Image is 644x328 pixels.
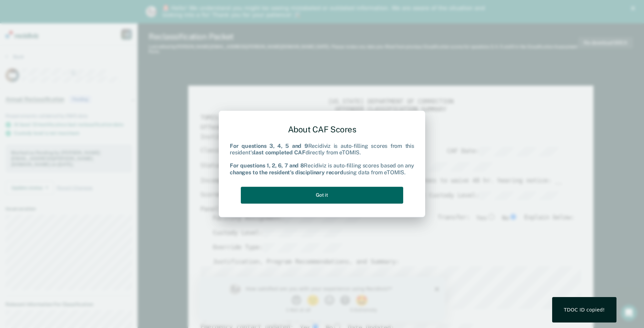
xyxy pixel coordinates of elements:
div: About CAF Scores [230,119,414,140]
div: 1 - Not at all [47,31,112,35]
button: 4 [141,19,153,29]
button: 2 [108,19,122,29]
img: Profile image for Kim [146,6,157,17]
b: last completed CAF [254,149,305,156]
div: Recidiviz is auto-filling scores from this resident's directly from eTOMIS. Recidiviz is auto-fil... [230,143,414,176]
button: 5 [157,19,171,29]
div: TDOC ID copied! [564,307,605,313]
b: For questions 1, 2, 6, 7 and 8 [230,163,304,169]
button: Got it [241,187,403,204]
b: For questions 3, 4, 5 and 9 [230,143,308,149]
button: 3 [125,19,137,29]
b: changes to the resident's disciplinary record [230,169,343,176]
div: 5 - Extremely [151,31,216,35]
div: 🚨 Hello! We understand you might be seeing mislabeled or outdated information. We are aware of th... [162,5,487,19]
div: Close survey [236,10,240,14]
div: Close [631,6,638,10]
div: How satisfied are you with your experience using Recidiviz? [47,9,206,15]
button: 1 [92,19,104,29]
img: Profile image for Kim [30,7,41,18]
